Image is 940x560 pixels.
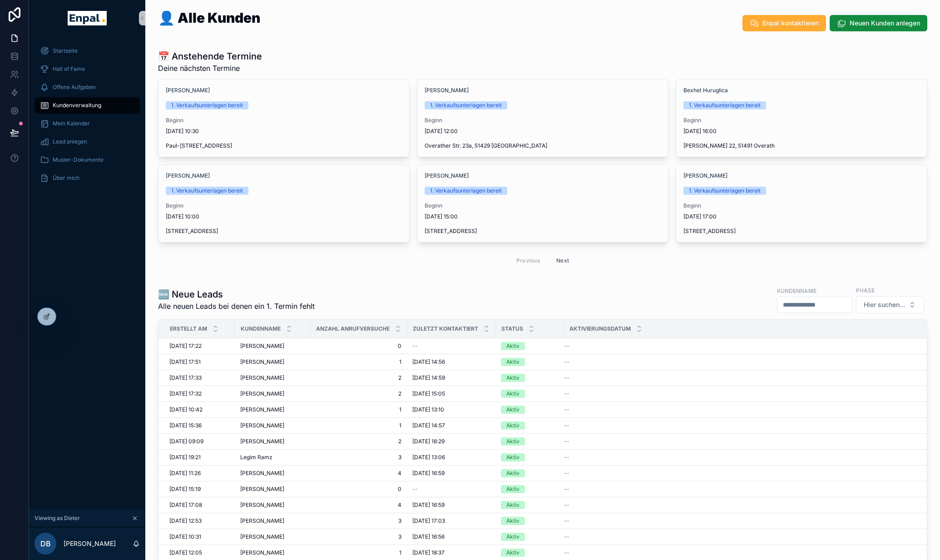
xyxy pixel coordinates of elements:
[240,390,305,397] a: [PERSON_NAME]
[169,549,229,556] a: [DATE] 12:05
[564,517,915,525] a: --
[166,202,402,209] span: Beginn
[166,228,402,235] span: [STREET_ADDRESS]
[240,374,305,382] a: [PERSON_NAME]
[413,325,478,332] span: Zuletzt kontaktiert
[240,533,284,540] span: [PERSON_NAME]
[425,128,661,135] span: [DATE] 12:00
[564,358,915,366] a: --
[425,172,469,179] a: [PERSON_NAME]
[412,454,445,461] span: [DATE] 13:06
[240,358,284,366] span: [PERSON_NAME]
[564,374,915,382] a: --
[240,342,305,350] a: [PERSON_NAME]
[564,374,569,382] span: --
[53,102,101,109] span: Kundenverwaltung
[316,454,401,461] a: 3
[506,533,519,541] div: Aktiv
[412,501,490,509] a: [DATE] 16:59
[412,422,490,429] a: [DATE] 14:57
[35,97,140,114] a: Kundenverwaltung
[166,87,210,94] a: [PERSON_NAME]
[683,142,920,149] span: [PERSON_NAME] 22, 51491 Overath
[425,117,661,124] span: Beginn
[506,342,519,350] div: Aktiv
[316,470,401,477] span: 4
[35,79,140,95] a: Offene Aufgaben
[169,438,203,445] span: [DATE] 09:09
[501,485,558,493] a: Aktiv
[683,87,728,94] span: Bexhet Huruglica
[35,515,80,522] span: Viewing as Dieter
[501,453,558,461] a: Aktiv
[240,549,284,556] span: [PERSON_NAME]
[316,549,401,556] span: 1
[240,438,284,445] span: [PERSON_NAME]
[240,517,284,525] span: [PERSON_NAME]
[683,213,920,220] span: [DATE] 17:00
[425,202,661,209] span: Beginn
[169,454,229,461] a: [DATE] 19:21
[564,342,915,350] a: --
[53,84,96,91] span: Offene Aufgaben
[501,437,558,446] a: Aktiv
[240,406,305,413] a: [PERSON_NAME]
[569,325,631,332] span: Aktivierungsdatum
[169,390,229,397] a: [DATE] 17:32
[564,501,569,509] span: --
[501,406,558,414] a: Aktiv
[169,342,202,350] span: [DATE] 17:22
[169,470,201,477] span: [DATE] 11:26
[501,342,558,350] a: Aktiv
[501,358,558,366] a: Aktiv
[564,501,915,509] a: --
[412,549,490,556] a: [DATE] 18:37
[171,187,243,195] div: 1. Verkaufsunterlagen bereit
[166,117,402,124] span: Beginn
[564,533,569,540] span: --
[316,342,401,350] a: 0
[506,374,519,382] div: Aktiv
[564,406,569,413] span: --
[169,358,201,366] span: [DATE] 17:51
[506,453,519,461] div: Aktiv
[53,47,78,55] span: Startseite
[166,142,402,149] span: Paul-[STREET_ADDRESS]
[430,101,502,109] div: 1. Verkaufsunterlagen bereit
[53,156,104,164] span: Muster-Dokumente
[240,501,305,509] a: [PERSON_NAME]
[316,422,401,429] a: 1
[316,486,401,493] span: 0
[64,539,116,548] p: [PERSON_NAME]
[412,486,490,493] a: --
[316,501,401,509] span: 4
[158,50,262,63] h1: 📅 Anstehende Termine
[240,517,305,525] a: [PERSON_NAME]
[316,390,401,397] a: 2
[158,301,315,312] span: Alle neuen Leads bei denen ein 1. Termin fehlt
[316,533,401,540] a: 3
[240,406,284,413] span: [PERSON_NAME]
[412,517,445,525] span: [DATE] 17:03
[35,115,140,132] a: Mein Kalender
[683,172,727,179] span: [PERSON_NAME]
[506,421,519,430] div: Aktiv
[53,65,85,73] span: Hall of Fame
[169,390,202,397] span: [DATE] 17:32
[564,549,915,556] a: --
[169,486,201,493] span: [DATE] 15:19
[501,469,558,477] a: Aktiv
[412,470,445,477] span: [DATE] 16:59
[53,138,87,145] span: Lead anlegen
[412,517,490,525] a: [DATE] 17:03
[412,486,418,493] span: --
[240,454,305,461] a: Legim Ramz
[850,19,920,28] span: Neuen Kunden anlegen
[412,422,445,429] span: [DATE] 14:57
[316,374,401,382] a: 2
[169,438,229,445] a: [DATE] 09:09
[501,533,558,541] a: Aktiv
